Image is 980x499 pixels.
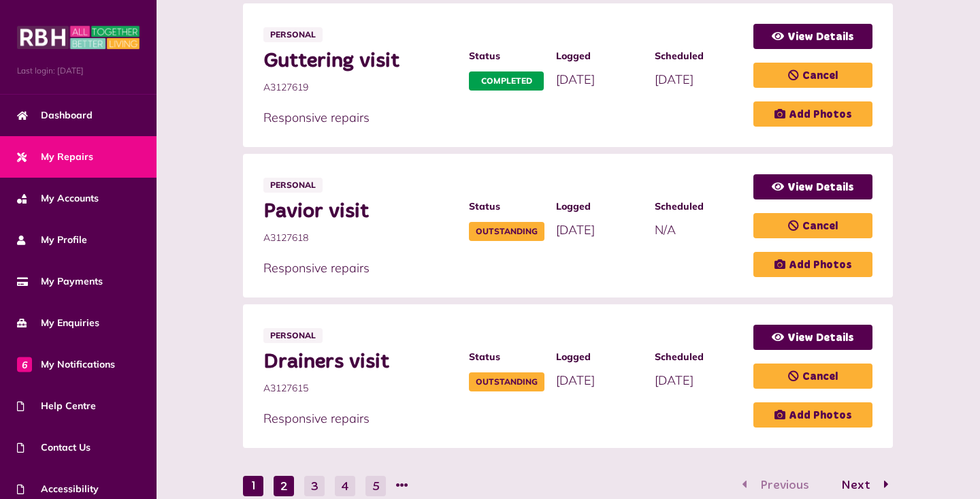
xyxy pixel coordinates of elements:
p: Responsive repairs [263,259,740,277]
a: Cancel [753,213,872,238]
button: Go to page 2 [827,476,893,496]
a: Add Photos [753,101,872,127]
span: Status [469,49,542,63]
span: Scheduled [655,199,740,214]
span: [DATE] [556,222,595,238]
span: A3127618 [263,231,455,245]
span: Pavior visit [263,199,455,224]
span: Outstanding [469,222,544,241]
span: My Profile [17,233,87,247]
span: A3127619 [263,80,455,95]
span: Personal [263,328,323,343]
span: Contact Us [17,440,91,455]
a: View Details [753,24,872,49]
a: View Details [753,325,872,350]
span: My Notifications [17,357,115,372]
span: Outstanding [469,372,544,391]
span: Status [469,350,542,364]
span: Guttering visit [263,49,455,74]
span: Completed [469,71,544,91]
p: Responsive repairs [263,409,740,428]
span: Status [469,199,542,214]
span: Last login: [DATE] [17,65,140,77]
span: My Accounts [17,191,99,206]
a: View Details [753,174,872,199]
span: Drainers visit [263,350,455,374]
button: Go to page 2 [274,476,294,496]
span: Scheduled [655,350,740,364]
span: My Enquiries [17,316,99,330]
span: Personal [263,27,323,42]
span: My Payments [17,274,103,289]
span: Accessibility [17,482,99,496]
span: [DATE] [556,71,595,87]
span: [DATE] [655,372,693,388]
a: Add Photos [753,402,872,428]
button: Go to page 5 [365,476,386,496]
span: Logged [556,49,641,63]
span: A3127615 [263,381,455,396]
p: Responsive repairs [263,108,740,127]
span: Logged [556,350,641,364]
a: Add Photos [753,252,872,277]
span: Scheduled [655,49,740,63]
button: Go to page 3 [304,476,325,496]
span: N/A [655,222,676,238]
a: Cancel [753,63,872,88]
span: [DATE] [556,372,595,388]
img: MyRBH [17,24,140,51]
span: Next [831,479,881,492]
span: 6 [17,357,32,372]
span: Logged [556,199,641,214]
span: Personal [263,178,323,193]
span: [DATE] [655,71,693,87]
span: Dashboard [17,108,93,123]
a: Cancel [753,364,872,389]
button: Go to page 4 [335,476,355,496]
span: Help Centre [17,399,96,413]
span: My Repairs [17,150,93,164]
